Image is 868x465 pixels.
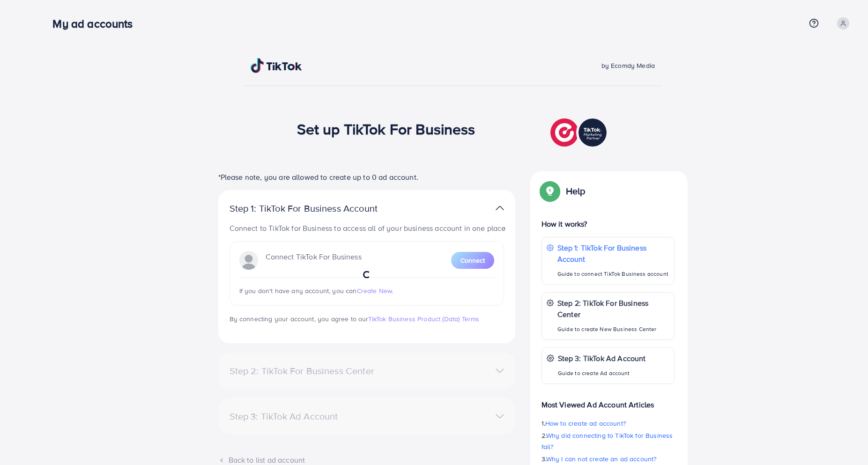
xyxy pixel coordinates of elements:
[557,324,669,335] p: Guide to create New Business Center
[542,453,675,465] p: 3.
[542,391,675,410] p: Most Viewed Ad Account Articles
[542,430,675,452] p: 2.
[566,185,586,197] p: Help
[542,431,673,451] span: Why did connecting to TikTok for Business fail?
[558,368,646,379] p: Guide to create Ad account
[545,419,626,428] span: How to create ad account?
[557,268,669,280] p: Guide to connect TikTok Business account
[297,120,475,138] h1: Set up TikTok For Business
[251,58,302,73] img: TikTok
[52,17,140,30] h3: My ad accounts
[546,454,657,464] span: Why I can not create an ad account?
[557,297,669,320] p: Step 2: TikTok For Business Center
[550,116,609,149] img: TikTok partner
[230,203,408,214] p: Step 1: TikTok For Business Account
[557,242,669,265] p: Step 1: TikTok For Business Account
[601,61,655,70] span: by Ecomdy Media
[558,353,646,364] p: Step 3: TikTok Ad Account
[542,418,675,429] p: 1.
[542,218,675,229] p: How it works?
[542,183,558,199] img: Popup guide
[218,171,515,183] p: *Please note, you are allowed to create up to 0 ad account.
[496,201,504,215] img: TikTok partner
